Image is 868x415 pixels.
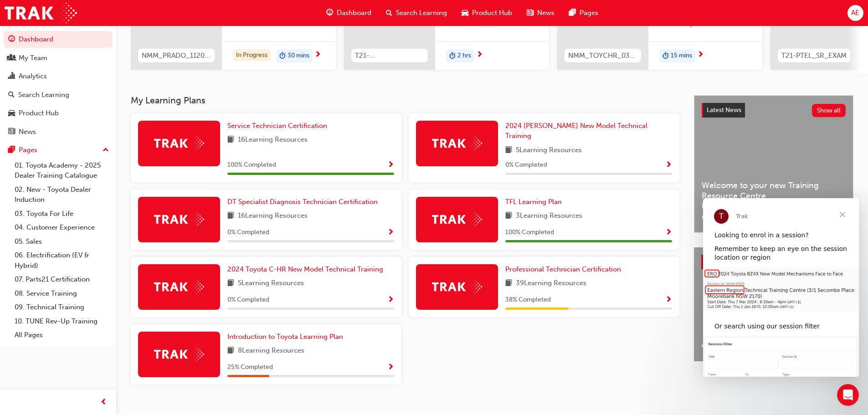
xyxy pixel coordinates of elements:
span: 25 % Completed [227,362,273,373]
a: car-iconProduct Hub [454,4,519,22]
img: Trak [432,280,482,294]
a: Search Learning [4,87,113,103]
img: Trak [154,212,204,226]
a: 05. Sales [11,235,113,249]
span: news-icon [527,7,534,19]
span: NMM_TOYCHR_032024_MODULE_1 [568,51,637,61]
span: Show Progress [387,161,394,169]
span: 5 Learning Resources [516,145,582,156]
a: Trak [5,3,77,23]
span: prev-icon [100,397,107,408]
span: next-icon [314,51,321,59]
a: 10. TUNE Rev-Up Training [11,314,113,328]
span: search-icon [386,7,392,19]
span: next-icon [697,51,704,59]
span: car-icon [8,109,15,118]
a: 04. Customer Experience [11,220,113,235]
span: chart-icon [8,72,15,81]
span: Show Progress [387,296,394,304]
a: 4x4 and Towing [694,247,810,361]
span: Revolutionise the way you access and manage your learning resources. [702,201,846,221]
a: search-iconSearch Learning [379,4,454,22]
h3: My Learning Plans [131,95,679,106]
span: 39 Learning Resources [516,278,586,289]
span: guage-icon [8,36,15,44]
span: book-icon [227,210,234,222]
span: News [537,8,555,18]
span: AE [851,8,859,18]
span: 0 % Completed [227,227,269,238]
a: news-iconNews [519,4,562,22]
img: Trak [154,136,204,150]
a: All Pages [11,328,113,342]
span: 2 hrs [457,51,471,61]
span: guage-icon [326,7,333,19]
a: DT Specialist Diagnosis Technician Certification [227,197,381,207]
span: Show Progress [665,296,672,304]
img: Trak [154,280,204,294]
img: Trak [154,347,204,361]
a: 2024 [PERSON_NAME] New Model Technical Training [505,121,672,141]
a: Dashboard [4,31,113,48]
span: next-icon [476,51,483,59]
a: Service Technician Certification [227,121,331,131]
div: Search Learning [18,90,69,100]
img: Trak [432,136,482,150]
div: My Team [19,53,47,63]
span: 16 Learning Resources [238,210,308,222]
span: book-icon [227,134,234,146]
div: Analytics [19,71,47,82]
button: Pages [4,142,113,159]
span: 3 Learning Resources [516,210,582,222]
span: Latest News [707,106,741,114]
span: book-icon [505,145,512,156]
span: book-icon [505,210,512,222]
button: Show Progress [387,227,394,238]
a: 2024 Toyota C-HR New Model Technical Training [227,264,387,275]
span: Welcome to your new Training Resource Centre [702,180,846,201]
span: Pages [580,8,598,18]
span: Show Progress [387,229,394,237]
span: pages-icon [8,146,15,154]
span: pages-icon [569,7,576,19]
span: DT Specialist Diagnosis Technician Certification [227,198,378,206]
a: News [4,123,113,140]
iframe: Intercom live chat [837,384,859,406]
a: 02. New - Toyota Dealer Induction [11,183,113,207]
span: book-icon [505,278,512,289]
a: My Team [4,50,113,67]
span: Search Learning [396,8,447,18]
div: News [19,127,36,137]
span: 0 % Completed [227,295,269,305]
a: Latest NewsShow allWelcome to your new Training Resource CentreRevolutionise the way you access a... [694,95,853,233]
span: 8 Learning Resources [238,345,304,357]
span: 38 % Completed [505,295,551,305]
img: Trak [432,212,482,226]
a: guage-iconDashboard [319,4,379,22]
a: 07. Parts21 Certification [11,272,113,287]
span: 16 Learning Resources [238,134,308,146]
span: 2024 [PERSON_NAME] New Model Technical Training [505,122,647,140]
span: up-icon [103,144,109,156]
a: 06. Electrification (EV & Hybrid) [11,248,113,272]
div: Product Hub [19,108,59,118]
span: 2024 Toyota C-HR New Model Technical Training [227,265,383,273]
button: Show Progress [665,159,672,171]
a: TFL Learning Plan [505,197,565,207]
a: pages-iconPages [562,4,606,22]
span: book-icon [227,278,234,289]
span: Show Progress [665,161,672,169]
span: Product Hub [472,8,512,18]
div: In Progress [233,49,271,61]
button: AE [847,5,863,21]
span: people-icon [8,54,15,62]
span: Professional Technician Certification [505,265,621,273]
a: Introduction to Toyota Learning Plan [227,332,347,342]
span: Introduction to Toyota Learning Plan [227,333,343,341]
span: Service Technician Certification [227,122,327,130]
span: duration-icon [279,50,286,62]
span: 30 mins [288,51,309,61]
a: 01. Toyota Academy - 2025 Dealer Training Catalogue [11,159,113,183]
span: Show Progress [665,229,672,237]
a: Product Hub [4,105,113,122]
